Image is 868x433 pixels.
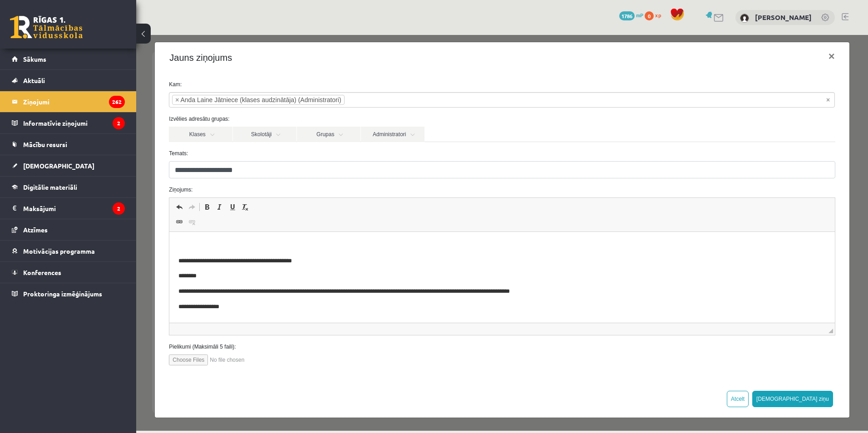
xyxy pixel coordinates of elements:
[655,11,661,19] span: xp
[77,166,90,178] a: Italic (Ctrl+I)
[113,117,125,129] i: 2
[685,9,706,34] button: ×
[12,155,125,176] a: [DEMOGRAPHIC_DATA]
[23,162,94,170] span: [DEMOGRAPHIC_DATA]
[619,11,643,19] a: 1786 mP
[23,55,46,63] span: Sākums
[26,151,705,159] label: Ziņojums:
[64,166,77,178] a: Bold (Ctrl+B)
[12,198,125,219] a: Maksājumi2
[755,13,812,22] a: [PERSON_NAME]
[33,92,96,107] a: Klases
[37,181,49,193] a: Link (Ctrl+K)
[26,114,705,123] label: Temats:
[12,283,125,304] a: Proktoringa izmēģinājums
[10,16,83,39] a: Rīgas 1. Tālmācības vidusskola
[619,11,635,20] span: 1786
[33,197,698,288] iframe: Rich Text Editor, wiswyg-editor-47024776033680-1758098454-990
[36,60,208,70] li: Anda Laine Jātniece (klases audzinātāja) (Administratori)
[12,241,125,261] a: Motivācijas programma
[645,11,666,19] a: 0 xp
[12,91,125,112] a: Ziņojumi262
[49,166,62,178] a: Redo (Ctrl+Y)
[23,91,125,112] legend: Ziņojumi
[23,183,77,191] span: Digitālie materiāli
[12,70,125,91] a: Aktuāli
[225,92,288,107] a: Administratori
[12,49,125,69] a: Sākums
[161,92,224,107] a: Grupas
[90,166,103,178] a: Underline (Ctrl+U)
[12,219,125,240] a: Atzīmes
[103,166,115,178] a: Remove Format
[645,11,654,20] span: 0
[23,226,48,234] span: Atzīmes
[23,140,67,148] span: Mācību resursi
[12,262,125,283] a: Konferences
[33,16,96,30] h4: Jauns ziņojums
[12,177,125,197] a: Digitālie materiāli
[26,308,705,316] label: Pielikumi (Maksimāli 5 faili):
[37,166,49,178] a: Undo (Ctrl+Z)
[692,294,697,298] span: Drag to resize
[26,45,705,54] label: Kam:
[39,60,43,69] span: ×
[23,76,45,84] span: Aktuāli
[23,247,95,255] span: Motivācijas programma
[23,268,61,276] span: Konferences
[690,60,694,69] span: Noņemt visus vienumus
[113,202,125,215] i: 2
[26,80,705,88] label: Izvēlies adresātu grupas:
[97,92,160,107] a: Skolotāji
[23,113,125,133] legend: Informatīvie ziņojumi
[109,96,125,108] i: 262
[616,356,697,372] button: [DEMOGRAPHIC_DATA] ziņu
[591,356,612,372] button: Atcelt
[23,198,125,219] legend: Maksājumi
[23,290,102,298] span: Proktoringa izmēģinājums
[740,14,749,23] img: Jānis Niks Balodis
[12,134,125,155] a: Mācību resursi
[49,181,62,193] a: Unlink
[636,11,643,19] span: mP
[12,113,125,133] a: Informatīvie ziņojumi2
